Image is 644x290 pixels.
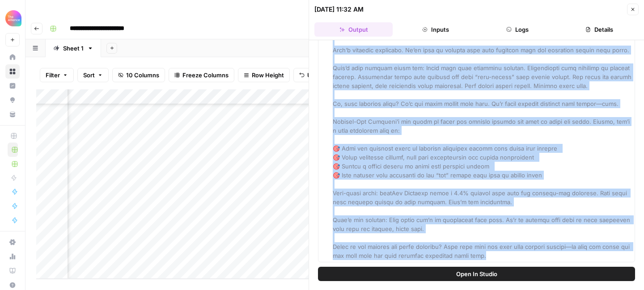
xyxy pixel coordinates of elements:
a: Usage [5,249,20,264]
a: Opportunities [5,93,20,107]
button: Open In Studio [318,267,635,281]
button: Freeze Columns [169,68,234,82]
button: 10 Columns [112,68,165,82]
button: Row Height [238,68,290,82]
button: Sort [77,68,109,82]
button: Logs [479,22,557,37]
a: Learning Hub [5,264,20,278]
div: [DATE] 11:32 AM [314,5,364,14]
div: Sheet 1 [63,44,84,53]
span: Filter [46,71,60,80]
a: Your Data [5,107,20,122]
span: Row Height [252,71,284,80]
a: Browse [5,64,20,79]
span: Sort [83,71,95,80]
span: Freeze Columns [182,71,229,80]
button: Undo [293,68,328,82]
a: Sheet 1 [46,39,101,57]
button: Inputs [396,22,475,37]
button: Filter [40,68,74,82]
span: 10 Columns [126,71,159,80]
button: Workspace: Alliance [5,7,20,29]
span: Open In Studio [456,269,497,278]
button: Details [560,22,639,37]
a: Insights [5,79,20,93]
a: Settings [5,235,20,249]
a: Home [5,50,20,64]
button: Output [314,22,393,37]
img: Alliance Logo [5,10,21,26]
